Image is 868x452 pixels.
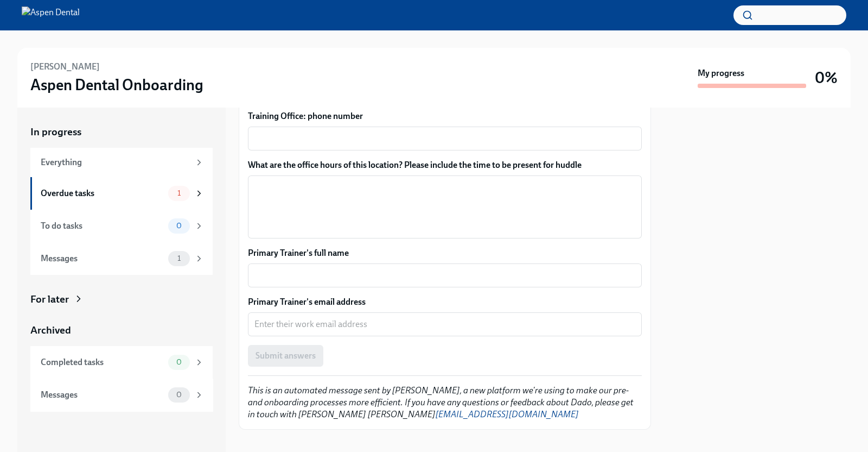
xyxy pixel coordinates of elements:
[41,156,190,168] div: Everything
[30,292,213,306] a: For later
[41,220,164,232] div: To do tasks
[170,391,188,399] span: 0
[248,110,642,122] label: Training Office: phone number
[30,346,213,379] a: Completed tasks0
[30,323,213,337] a: Archived
[30,125,213,139] a: In progress
[41,253,164,265] div: Messages
[436,409,579,419] a: [EMAIL_ADDRESS][DOMAIN_NAME]
[30,61,100,73] h6: [PERSON_NAME]
[30,210,213,242] a: To do tasks0
[170,358,188,366] span: 0
[248,296,642,308] label: Primary Trainer's email address
[30,148,213,177] a: Everything
[30,379,213,411] a: Messages0
[171,254,187,262] span: 1
[41,356,164,368] div: Completed tasks
[22,7,80,24] img: Aspen Dental
[815,68,838,87] h3: 0%
[41,187,164,199] div: Overdue tasks
[248,159,642,171] label: What are the office hours of this location? Please include the time to be present for huddle
[30,177,213,210] a: Overdue tasks1
[248,247,642,259] label: Primary Trainer's full name
[698,67,744,79] strong: My progress
[171,189,187,197] span: 1
[30,292,69,306] div: For later
[170,222,188,230] span: 0
[248,385,634,419] em: This is an automated message sent by [PERSON_NAME], a new platform we're using to make our pre- a...
[30,75,203,95] h3: Aspen Dental Onboarding
[41,389,164,401] div: Messages
[30,242,213,275] a: Messages1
